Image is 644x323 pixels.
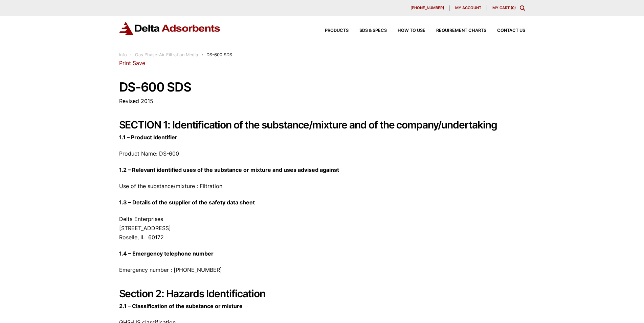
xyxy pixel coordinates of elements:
[119,250,214,257] strong: 1.4 – Emergency telephone number
[398,28,425,33] span: How to Use
[486,28,525,33] a: Contact Us
[492,5,516,10] a: My Cart (0)
[202,52,203,57] span: :
[325,28,349,33] span: Products
[359,28,387,33] span: SDS & SPECS
[119,80,525,94] h1: DS-600 SDS
[119,265,525,275] p: Emergency number : [PHONE_NUMBER]
[119,215,525,242] p: Delta Enterprises [STREET_ADDRESS] Roselle, IL 60172
[119,303,243,309] strong: 2.1 – Classification of the substance or mixture
[119,166,339,173] strong: 1.2 – Relevant identified uses of the substance or mixture and uses advised against
[119,22,221,35] img: Delta Adsorbents
[497,28,525,33] span: Contact Us
[119,182,525,191] p: Use of the substance/mixture : Filtration
[119,97,525,106] p: Revised 2015
[119,134,177,141] strong: 1.1 – Product Identifier
[135,52,198,57] a: Gas Phase-Air Filtration Media
[206,52,232,57] span: DS-600 SDS
[119,149,525,158] p: Product Name: DS-600
[520,5,525,11] div: Toggle Modal Content
[119,52,127,57] a: Info
[130,52,132,57] span: :
[425,28,486,33] a: Requirement Charts
[405,5,450,11] a: [PHONE_NUMBER]
[436,28,486,33] span: Requirement Charts
[119,199,255,206] strong: 1.3 – Details of the supplier of the safety data sheet
[410,6,444,10] span: [PHONE_NUMBER]
[119,119,525,131] h2: SECTION 1: Identification of the substance/mixture and of the company/undertaking
[314,28,349,33] a: Products
[450,5,487,11] a: My account
[133,60,145,66] a: Save
[349,28,387,33] a: SDS & SPECS
[387,28,425,33] a: How to Use
[512,5,514,10] span: 0
[119,60,131,66] a: Print
[455,6,481,10] span: My account
[119,287,525,300] h2: Section 2: Hazards Identification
